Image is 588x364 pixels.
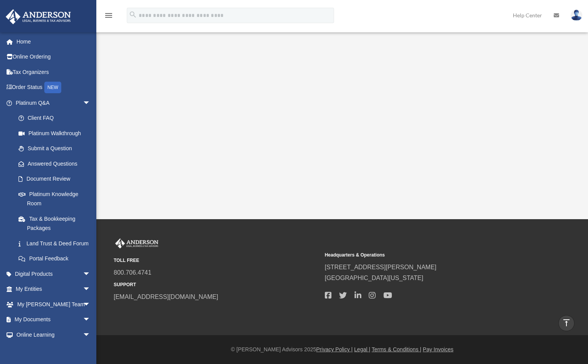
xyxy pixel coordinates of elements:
a: 800.706.4741 [114,269,151,276]
a: My [PERSON_NAME] Teamarrow_drop_down [5,297,102,312]
a: Tax Organizers [5,64,102,80]
a: Privacy Policy | [316,346,353,352]
span: arrow_drop_down [83,297,98,312]
a: My Documentsarrow_drop_down [5,312,102,327]
a: Terms & Conditions | [372,346,422,352]
a: menu [104,13,113,20]
a: [EMAIL_ADDRESS][DOMAIN_NAME] [114,294,218,300]
a: Platinum Knowledge Room [11,186,102,211]
div: NEW [44,82,61,93]
img: Anderson Advisors Platinum Portal [114,238,160,248]
a: Tax & Bookkeeping Packages [11,211,102,236]
img: User Pic [571,10,582,21]
span: arrow_drop_down [83,282,98,297]
a: Document Review [11,171,102,187]
i: menu [104,11,113,20]
a: Answered Questions [11,156,102,171]
a: My Entitiesarrow_drop_down [5,282,102,297]
a: Platinum Q&Aarrow_drop_down [5,95,102,111]
i: search [129,10,137,19]
a: Land Trust & Deed Forum [11,236,102,251]
a: [STREET_ADDRESS][PERSON_NAME] [325,264,437,270]
small: TOLL FREE [114,257,319,265]
a: Pay Invoices [423,346,453,352]
span: arrow_drop_down [83,266,98,282]
a: Submit a Question [11,141,102,156]
small: Headquarters & Operations [325,251,531,259]
a: Legal | [354,346,370,352]
a: [GEOGRAPHIC_DATA][US_STATE] [325,275,423,281]
span: arrow_drop_down [83,327,98,343]
a: Digital Productsarrow_drop_down [5,266,102,282]
div: © [PERSON_NAME] Advisors 2025 [96,345,588,354]
a: Order StatusNEW [5,80,102,96]
a: Client FAQ [11,111,102,126]
a: Platinum Walkthrough [11,126,98,141]
a: Online Learningarrow_drop_down [5,327,102,342]
a: Online Ordering [5,49,102,65]
img: Anderson Advisors Platinum Portal [3,9,73,24]
a: vertical_align_top [558,315,575,331]
span: arrow_drop_down [83,312,98,328]
small: SUPPORT [114,281,319,289]
span: arrow_drop_down [83,95,98,111]
i: vertical_align_top [562,318,571,327]
a: Home [5,34,102,49]
a: Portal Feedback [11,251,102,267]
